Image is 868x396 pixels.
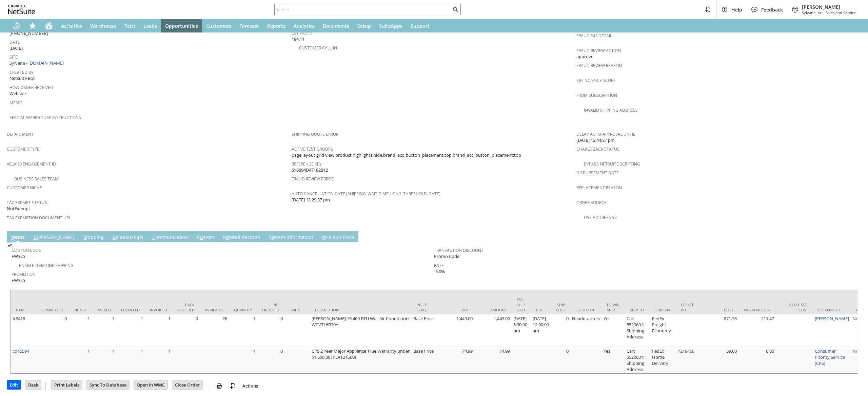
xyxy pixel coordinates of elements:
a: Order Source [576,200,607,205]
span: Netsuite Bot [9,75,35,82]
img: add-record.svg [229,382,237,390]
span: R [113,234,116,240]
span: - [823,10,824,15]
div: Available [205,307,224,312]
a: Customer Niche [7,185,42,191]
input: Edit [7,380,21,389]
div: Est. Ship Date [517,297,526,312]
span: Warehouse [90,23,116,29]
a: [PERSON_NAME] [815,315,849,322]
span: approve [576,53,593,60]
a: B[PERSON_NAME] [32,234,76,241]
span: Reports [267,23,285,29]
input: Sync To Database [87,380,129,389]
div: Description [315,307,407,312]
span: Feedback [761,6,783,13]
td: CPS 2 Year Major Appliance True Warranty under $1,500.00 (PLAT21500) [310,347,412,373]
span: Support [411,23,430,29]
td: Cart 5520601: Shipping Address [625,314,650,347]
a: Rate [434,263,444,268]
div: Units [290,307,305,312]
a: Auto Cancellation Date (shipping_wait_time_long_threshold_date) [292,191,440,197]
span: Documents [323,23,349,29]
a: P218468 [677,348,694,354]
span: Customers [206,23,231,29]
span: SY6894D47182812 [292,167,328,173]
td: Base Price [412,314,437,347]
span: FW325 [12,253,25,260]
a: Support [407,19,434,32]
a: Sylvane - [DOMAIN_NAME] [9,60,65,66]
td: 1 [92,347,116,373]
a: Bypass NetSuite Scripting [584,161,640,167]
span: FW325 [12,277,25,284]
td: Base Price [412,347,437,373]
div: Packed [97,307,111,312]
div: PO Vendor [818,307,846,312]
a: Tax Exempt Status [7,200,47,205]
a: Invalid Shipping Address [584,107,638,113]
a: Replacement reason [576,185,622,191]
div: Cost [706,307,733,312]
div: Ship To [630,307,645,312]
a: SuiteApps [375,19,407,32]
a: Forecast [235,19,263,32]
a: Reports [263,19,290,32]
td: 39.00 [701,347,738,373]
td: Yes [602,347,625,373]
span: SuiteApps [379,23,402,29]
a: Fraud E4F Detail [576,33,612,39]
a: Customers [202,19,235,32]
a: Reference Key [292,161,322,167]
td: FedEx Freight Economy [650,314,676,347]
span: Website [9,90,26,97]
td: 1,449.00 [474,314,512,347]
a: Date [9,39,20,45]
a: Consumer Priority Service (CPS) [815,348,845,366]
a: Velaro Engagement ID [7,161,56,167]
a: Enable Item Line Shipping [19,263,74,268]
span: y [272,234,274,240]
div: Pre Ordered [262,302,279,312]
a: Related Records [221,234,262,241]
a: Communication [151,234,190,241]
a: Fraud Review Action [576,48,621,53]
span: Forecast [239,23,259,29]
td: 871.38 [701,314,738,347]
div: Total Est. Cost [781,302,808,312]
span: Setup [357,23,371,29]
a: Department [7,131,34,137]
svg: Search [451,5,459,14]
td: 1 [92,314,116,347]
a: Items [9,234,26,241]
span: u [200,234,203,240]
a: System Information [267,234,315,241]
div: Item [16,307,31,312]
a: Unrolled view on [849,233,857,241]
td: 74.99 [474,347,512,373]
a: Setup [353,19,375,32]
div: Shortcuts [24,19,41,32]
td: 1 [68,347,92,373]
span: [DATE] 12:44:37 pm [576,137,615,144]
span: NotExempt [7,205,30,212]
td: 1 [229,314,257,347]
a: Pick Run Picks [320,234,356,241]
a: Active Test Groups [292,146,333,152]
a: Delay Auto-Approval Until [576,131,635,137]
a: Home [41,19,57,32]
span: -5.0% [434,268,445,275]
td: [DATE] 12:00:00 am [531,314,551,347]
td: 1 [68,314,92,347]
a: Shipping Quote Error [292,131,338,137]
span: page layout:grid view,product highlights:hide,brand_acc_button_placement:top,brand_acc_button_pla... [292,152,521,158]
span: Analytics [294,23,315,29]
td: 74.99 [437,347,474,373]
img: print.svg [215,382,223,390]
span: [DATE] 12:29:37 pm [292,197,330,203]
span: Sales and Service [826,10,856,15]
td: 0.00 [738,347,776,373]
a: Actions [240,383,261,389]
span: Tech [124,23,135,29]
div: Ship Via [655,307,671,312]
